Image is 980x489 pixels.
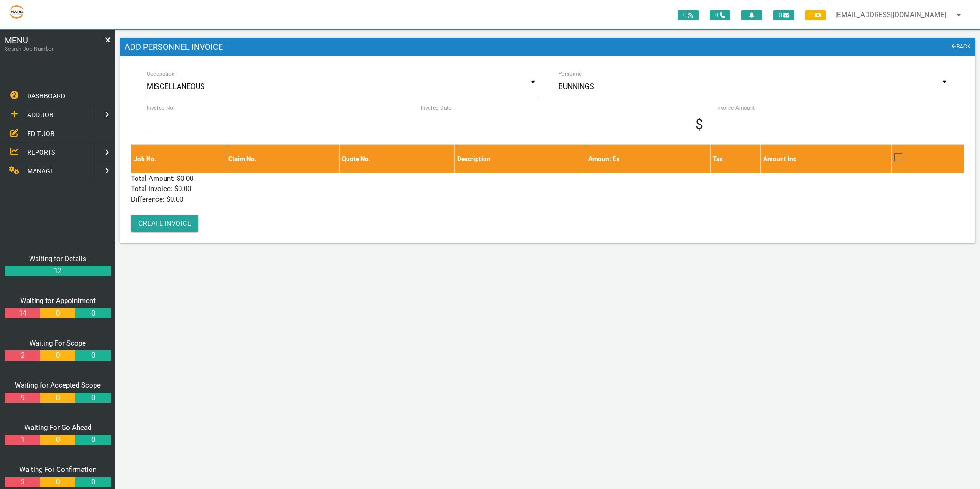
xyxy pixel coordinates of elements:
span: 0 [678,10,699,20]
a: BACK [952,42,971,52]
span: 1 [805,10,826,20]
a: 0 [75,477,110,488]
label: Invoice Amount [716,104,902,112]
label: Invoice No. [147,104,175,112]
a: Waiting For Confirmation [19,465,96,474]
p: Total Amount: $ [131,173,964,184]
span: MANAGE [27,167,54,175]
span: 0.00 [170,195,183,203]
th: Amount Inc [760,145,891,173]
a: 0 [40,350,75,361]
img: s3file [9,5,24,19]
span: 0 [710,10,730,20]
span: 0.00 [178,185,191,193]
a: 12 [5,266,111,276]
a: 0 [75,350,110,361]
h1: Add Personnel Invoice [120,38,975,56]
a: 0 [75,308,110,319]
th: Job No. [131,145,226,173]
span: $ [695,114,716,135]
label: Search Job Number [5,45,90,53]
a: 0 [75,435,110,445]
button: Create Invoice [131,215,198,232]
label: Invoice Date [421,104,451,112]
p: Total Invoice: $ [131,184,964,194]
span: 0 [773,10,794,20]
a: 3 [5,477,40,488]
th: Tax [710,145,760,173]
a: Waiting For Scope [30,339,86,347]
a: Waiting For Go Ahead [24,423,91,432]
span: DASHBOARD [27,92,65,100]
span: REPORTS [27,149,55,156]
th: Quote No. [340,145,455,173]
a: 0 [40,477,75,488]
span: MENU [5,34,28,47]
a: 14 [5,308,40,319]
a: 1 [5,435,40,445]
a: Waiting for Appointment [20,297,96,305]
label: Personnel [558,70,583,78]
span: EDIT JOB [27,130,54,137]
a: 0 [75,393,110,403]
span: 0.00 [180,174,193,183]
p: Difference: $ [131,194,964,205]
th: Amount Ex [586,145,710,173]
a: Waiting for Details [29,255,86,263]
label: Occupation [147,70,175,78]
a: 0 [40,435,75,445]
a: Waiting for Accepted Scope [15,381,101,389]
th: Claim No. [226,145,340,173]
a: 0 [40,393,75,403]
span: ADD JOB [27,111,54,119]
th: Description [454,145,586,173]
a: 9 [5,393,40,403]
a: 2 [5,350,40,361]
a: 0 [40,308,75,319]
